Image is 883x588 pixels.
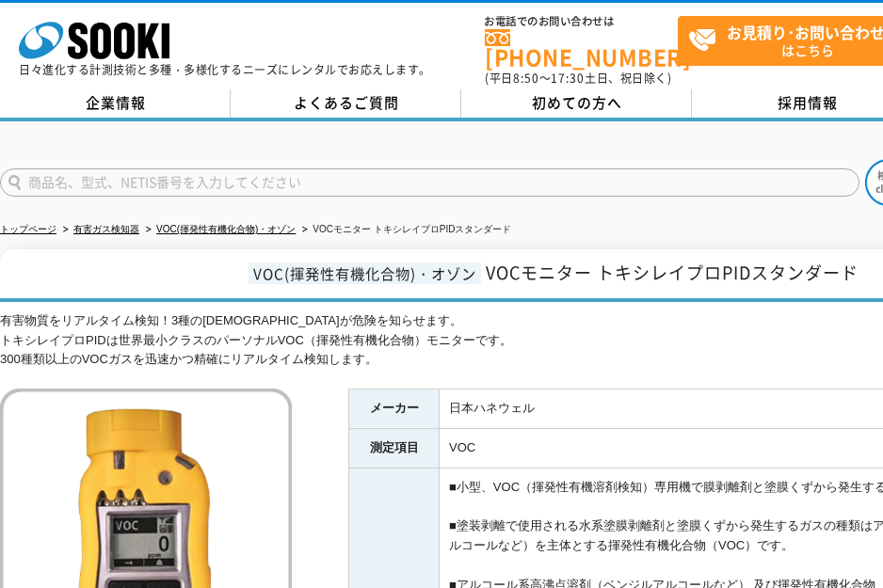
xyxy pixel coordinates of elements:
a: [PHONE_NUMBER] [485,29,678,68]
span: 17:30 [551,70,585,87]
span: (平日 ～ 土日、祝日除く) [485,70,671,87]
span: 8:50 [513,70,539,87]
a: 有害ガス検知器 [73,224,139,234]
th: メーカー [349,389,440,429]
p: 日々進化する計測技術と多種・多様化するニーズにレンタルでお応えします。 [19,64,431,75]
a: よくあるご質問 [231,89,461,118]
span: 初めての方へ [532,92,622,113]
span: VOCモニター トキシレイプロPIDスタンダード [486,260,859,285]
a: VOC(揮発性有機化合物)・オゾン [156,224,296,234]
span: VOC(揮発性有機化合物)・オゾン [249,262,481,284]
th: 測定項目 [349,429,440,469]
li: VOCモニター トキシレイプロPIDスタンダード [298,220,511,240]
span: お電話でのお問い合わせは [485,16,678,27]
a: 初めての方へ [461,89,692,118]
